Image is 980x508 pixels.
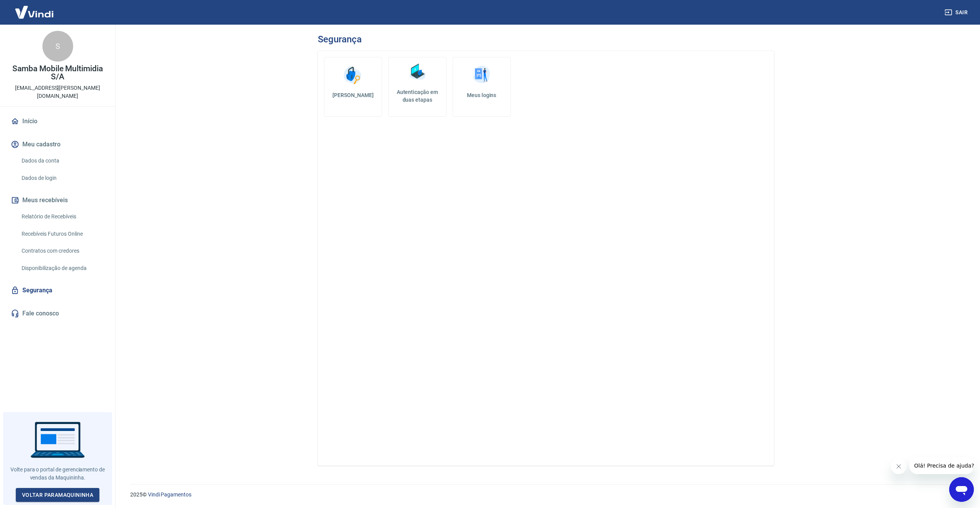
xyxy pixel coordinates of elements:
a: Meus logins [453,57,511,117]
button: Meus recebíveis [9,192,106,209]
a: Início [9,113,106,130]
a: Contratos com credores [18,243,106,259]
iframe: Message from company [910,457,974,474]
button: Meu cadastro [9,136,106,153]
h5: [PERSON_NAME] [331,91,376,99]
a: Recebíveis Futuros Online [18,226,106,242]
p: Samba Mobile Multimidia S/A [6,65,109,81]
a: Dados de login [18,170,106,186]
iframe: Close message [891,459,906,474]
a: Segurança [9,282,106,299]
a: Relatório de Recebíveis [18,209,106,225]
button: Sair [943,5,971,20]
a: Fale conosco [9,305,106,322]
div: S [42,31,73,62]
a: Disponibilização de agenda [18,260,106,276]
a: Voltar paraMaquininha [16,488,99,502]
p: 2025 © [130,491,962,499]
iframe: Button to launch messaging window [949,477,974,502]
img: Meus logins [470,64,493,87]
img: Alterar senha [341,64,364,87]
h3: Segurança [318,34,361,45]
img: Vindi [9,0,59,24]
h5: Autenticação em duas etapas [392,88,443,104]
h5: Meus logins [459,91,504,99]
a: Autenticação em duas etapas [388,57,446,117]
a: Dados da conta [18,153,106,169]
img: Autenticação em duas etapas [406,60,429,84]
p: [EMAIL_ADDRESS][PERSON_NAME][DOMAIN_NAME] [6,84,109,100]
a: Vindi Pagamentos [148,491,191,498]
a: [PERSON_NAME] [324,57,382,117]
span: Olá! Precisa de ajuda? [5,5,65,12]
